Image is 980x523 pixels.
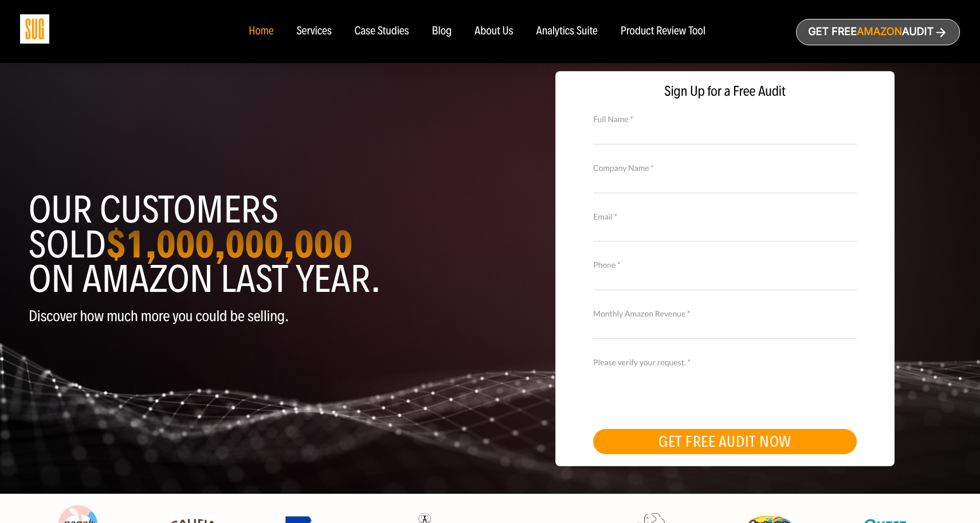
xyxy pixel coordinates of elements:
[593,173,857,193] input: Company Name *
[29,193,481,296] h1: Our customers sold on Amazon last year.
[567,83,883,100] span: Sign Up for a Free Audit
[355,25,409,38] a: Case Studies
[593,356,857,369] label: Please verify your request. *
[432,25,452,38] a: Blog
[593,210,857,223] label: Email *
[29,308,481,325] p: Discover how much more you could be selling.
[593,429,857,454] button: GET FREE AUDIT NOW
[593,270,857,290] input: Contact Number *
[249,25,273,38] a: Home
[621,25,705,38] a: Product Review Tool
[593,259,857,271] label: Phone *
[20,14,49,44] img: Sug
[593,319,857,339] input: Monthly Amazon Revenue *
[106,221,352,268] strong: $1,000,000,000
[796,19,960,45] a: Get freeAmazonAudit
[593,307,857,320] label: Monthly Amazon Revenue *
[593,113,857,126] label: Full Name *
[857,26,902,38] span: Amazon
[593,162,857,174] label: Company Name *
[536,25,598,38] a: Analytics Suite
[593,124,857,144] input: Full Name *
[475,25,513,38] a: About Us
[296,25,331,38] a: Services
[593,221,857,241] input: Email *
[593,367,767,412] iframe: reCAPTCHA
